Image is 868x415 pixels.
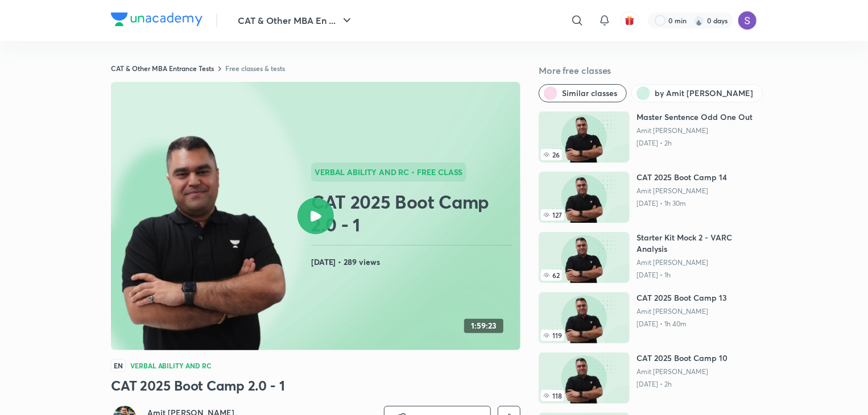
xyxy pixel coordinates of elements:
[311,190,516,236] h2: CAT 2025 Boot Camp 2.0 - 1
[655,88,753,99] span: by Amit Deepak Rohra
[636,126,753,135] a: Amit [PERSON_NAME]
[539,84,627,102] button: Similar classes
[693,15,705,26] img: streak
[111,359,126,372] span: EN
[541,269,562,281] span: 62
[625,15,635,26] img: avatar
[738,11,757,30] img: Sapara Premji
[636,199,727,208] p: [DATE] • 1h 30m
[636,172,727,183] h6: CAT 2025 Boot Camp 14
[471,321,497,331] h4: 1:59:23
[562,88,617,99] span: Similar classes
[636,319,727,329] p: [DATE] • 1h 40m
[539,64,757,77] h5: More free classes
[636,352,728,364] h6: CAT 2025 Boot Camp 10
[636,271,757,280] p: [DATE] • 1h
[311,255,516,269] h4: [DATE] • 289 views
[541,390,564,401] span: 118
[636,307,727,316] a: Amit [PERSON_NAME]
[231,9,361,32] button: CAT & Other MBA En ...
[636,292,727,304] h6: CAT 2025 Boot Camp 13
[111,13,202,29] a: Company Logo
[636,232,757,255] h6: Starter Kit Mock 2 - VARC Analysis
[636,186,727,196] a: Amit [PERSON_NAME]
[636,380,728,389] p: [DATE] • 2h
[636,139,753,148] p: [DATE] • 2h
[541,149,562,160] span: 26
[225,64,285,73] a: Free classes & tests
[636,111,753,123] h6: Master Sentence Odd One Out
[541,209,564,221] span: 127
[541,330,564,341] span: 119
[621,11,639,30] button: avatar
[130,362,212,369] h4: Verbal Ability and RC
[111,64,214,73] a: CAT & Other MBA Entrance Tests
[636,367,728,376] a: Amit [PERSON_NAME]
[111,13,202,26] img: Company Logo
[636,258,757,267] a: Amit [PERSON_NAME]
[631,84,763,102] button: by Amit Deepak Rohra
[111,376,520,395] h3: CAT 2025 Boot Camp 2.0 - 1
